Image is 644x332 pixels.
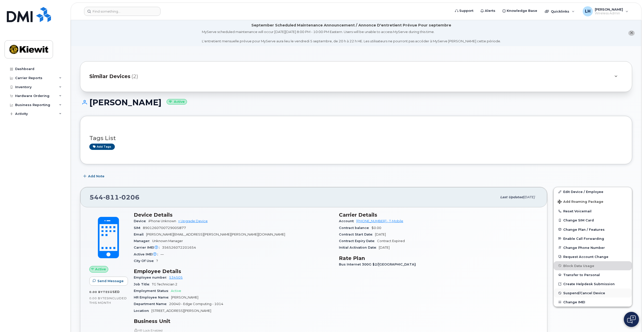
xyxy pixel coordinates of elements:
[377,239,405,243] span: Contract Expired
[97,279,124,283] span: Send Message
[134,309,151,313] span: Location
[554,207,632,216] button: Reset Voicemail
[339,262,418,266] span: Bus Internet 300G $2/[GEOGRAPHIC_DATA]
[339,219,356,223] span: Account
[171,289,181,293] span: Active
[134,259,156,263] span: City Of Use
[134,246,162,249] span: Carrier IMEI
[379,246,390,249] span: [DATE]
[554,297,632,307] button: Change IMEI
[134,276,169,279] span: Employee number
[134,212,333,218] h3: Device Details
[151,309,211,313] span: [STREET_ADDRESS][PERSON_NAME]
[89,135,623,141] h3: Tags List
[134,302,169,306] span: Department Name
[339,212,538,218] h3: Carrier Details
[202,29,501,44] div: MyServe scheduled maintenance will occur [DATE][DATE] 8:00 PM - 10:00 PM Eastern. Users will be u...
[156,259,158,263] span: ?
[554,187,632,196] a: Edit Device / Employee
[80,172,109,181] button: Add Note
[339,233,375,236] span: Contract Start Date
[134,252,160,256] span: Active IMEI
[371,226,381,230] span: $0.00
[90,193,140,201] span: 544
[167,99,187,105] small: Active
[558,200,603,205] span: Add Roaming Package
[134,233,146,236] span: Email
[134,282,152,286] span: Job Title
[134,219,148,223] span: Device
[169,276,183,279] a: 534505
[134,289,171,293] span: Employment Status
[251,23,451,28] div: September Scheduled Maintenance Announcement / Annonce D'entretient Prévue Pour septembre
[563,291,605,295] span: Suspend/Cancel Device
[169,302,223,306] span: 20040 - Edge Computing - 1014
[89,73,130,80] span: Similar Devices
[554,243,632,252] button: Change Phone Number
[89,290,110,294] span: 0.00 Bytes
[339,255,538,261] h3: Rate Plan
[110,290,120,294] span: used
[162,246,196,249] span: 356526072201654
[554,216,632,225] button: Change SIM Card
[134,318,333,324] h3: Business Unit
[134,226,143,230] span: SIM
[146,233,285,236] span: [PERSON_NAME][EMAIL_ADDRESS][PERSON_NAME][PERSON_NAME][DOMAIN_NAME]
[554,261,632,270] button: Block Data Usage
[339,226,371,230] span: Contract balance
[554,252,632,261] button: Request Account Change
[554,288,632,297] button: Suspend/Cancel Device
[563,237,604,240] span: Enable Call Forwarding
[554,225,632,234] button: Change Plan / Features
[554,279,632,288] a: Create Helpdesk Submission
[523,195,535,199] span: [DATE]
[134,295,171,299] span: HR Employee Name
[88,174,104,179] span: Add Note
[563,227,605,231] span: Change Plan / Features
[160,252,164,256] span: —
[89,277,128,286] button: Send Message
[500,195,523,199] span: Last updated
[103,193,119,201] span: 811
[554,196,632,207] button: Add Roaming Package
[339,239,377,243] span: Contract Expiry Date
[554,270,632,279] button: Transfer to Personal
[89,144,115,150] a: Add tags
[375,233,386,236] span: [DATE]
[628,30,635,36] button: close notification
[95,267,106,272] span: Active
[148,219,176,223] span: iPhone Unknown
[339,246,379,249] span: Initial Activation Date
[171,295,198,299] span: [PERSON_NAME]
[131,73,138,80] span: (2)
[134,268,333,274] h3: Employee Details
[80,98,632,107] h1: [PERSON_NAME]
[627,315,636,323] img: Open chat
[119,193,140,201] span: 0206
[356,219,403,223] a: [PHONE_NUMBER] - T-Mobile
[178,219,208,223] a: + Upgrade Device
[152,239,183,243] span: Unknown Manager
[152,282,177,286] span: TG Technician 2
[554,234,632,243] button: Enable Call Forwarding
[89,296,109,300] span: 0.00 Bytes
[143,226,186,230] span: 8901260700729005877
[134,239,152,243] span: Manager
